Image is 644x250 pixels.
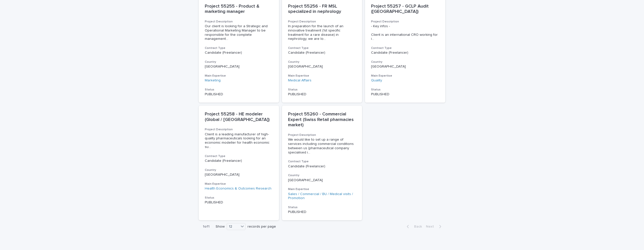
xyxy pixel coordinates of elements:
[205,182,273,186] h3: Main Expertise
[288,210,356,214] p: PUBLISHED
[288,20,356,24] h3: Project Description
[288,4,356,15] p: Project 55256 - FR MSL specialized in nephrology
[205,200,273,205] p: PUBLISHED
[288,133,356,137] h3: Project Description
[288,46,356,50] h3: Contract Type
[371,92,439,97] p: PUBLISHED
[205,159,273,163] p: Candidate (Freelancer)
[288,51,356,55] p: Candidate (Freelancer)
[205,24,273,41] span: Our client is looking for a Strategic and Operational Marketing Manager to be responsible for the...
[371,51,439,55] p: Candidate (Freelancer)
[205,128,273,132] h3: Project Description
[288,164,356,169] p: Candidate (Freelancer)
[205,51,273,55] p: Candidate (Freelancer)
[288,138,356,154] span: We would like to set up a range of services including commercial conditions between us (pharmaceu...
[216,225,225,229] p: Show
[205,4,273,15] p: Project 55255 - Product & marketing manager
[371,65,439,69] p: [GEOGRAPHIC_DATA]
[205,65,273,69] p: [GEOGRAPHIC_DATA]
[288,24,356,41] span: In preparation for the launch of an innovative treatment (1st specific treatment for a rare disea...
[288,205,356,209] h3: Status
[199,106,279,220] a: Project 55258 - HE modeler (Global / [GEOGRAPHIC_DATA])Project DescriptionClient is a leading man...
[205,154,273,158] h3: Contract Type
[371,78,382,83] a: Quality
[205,196,273,200] h3: Status
[205,132,273,149] span: Client is a leading manufacturer of high-quality pharmaceuticals looking for an economic modeller...
[205,173,273,177] p: [GEOGRAPHIC_DATA]
[426,225,437,228] span: Next
[371,4,439,15] p: Project 55257 - GCLP Audit ([GEOGRAPHIC_DATA])
[288,160,356,164] h3: Contract Type
[282,106,362,220] a: Project 55260 - Commercial Expert (Swiss Retail pharmacies market)Project DescriptionWe would lik...
[288,192,356,201] a: Sales / Commercial / BU / Medical visits / Promotion
[288,74,356,78] h3: Main Expertise
[403,224,424,229] button: Back
[371,46,439,50] h3: Contract Type
[371,60,439,64] h3: Country
[371,74,439,78] h3: Main Expertise
[205,46,273,50] h3: Contract Type
[371,20,439,24] h3: Project Description
[205,20,273,24] h3: Project Description
[411,225,422,228] span: Back
[424,224,445,229] button: Next
[288,187,356,191] h3: Main Expertise
[371,88,439,92] h3: Status
[288,178,356,182] p: [GEOGRAPHIC_DATA]
[199,221,214,233] p: 1 of 1
[288,78,311,83] a: Medical Affairs
[371,24,439,41] div: - Key infos - Client is an international CRO working for international organizations. Looking for...
[205,74,273,78] h3: Main Expertise
[288,92,356,97] p: PUBLISHED
[227,224,239,229] div: 12
[288,173,356,177] h3: Country
[288,60,356,64] h3: Country
[205,112,273,122] p: Project 55258 - HE modeler (Global / [GEOGRAPHIC_DATA])
[205,60,273,64] h3: Country
[288,112,356,128] p: Project 55260 - Commercial Expert (Swiss Retail pharmacies market)
[205,168,273,172] h3: Country
[371,24,439,41] span: - Key infos - Client is an international CRO working for i ...
[248,225,276,229] p: records per page
[205,88,273,92] h3: Status
[205,78,221,83] a: Marketing
[288,88,356,92] h3: Status
[205,186,271,191] a: Health Economics & Outcomes Research
[205,92,273,97] p: PUBLISHED
[288,65,356,69] p: [GEOGRAPHIC_DATA]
